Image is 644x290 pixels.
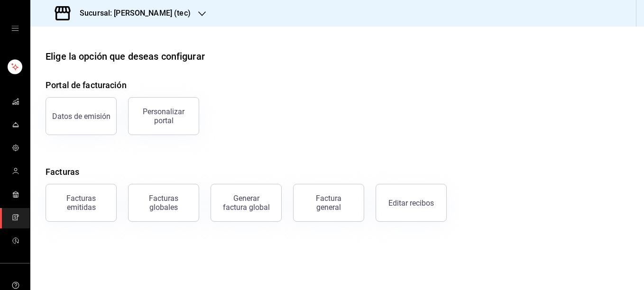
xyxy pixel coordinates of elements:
[305,194,352,212] div: Factura general
[222,194,270,212] div: Generar factura global
[46,79,629,91] h4: Portal de facturación
[11,25,19,32] button: open drawer
[46,97,117,135] button: Datos de emisión
[46,49,205,63] div: Elige la opción que deseas configurar
[46,165,629,178] h4: Facturas
[134,194,193,212] div: Facturas globales
[46,184,117,222] button: Facturas emitidas
[134,107,193,125] div: Personalizar portal
[293,184,364,222] button: Factura general
[52,112,110,121] div: Datos de emisión
[211,184,282,222] button: Generar factura global
[128,184,199,222] button: Facturas globales
[72,8,191,19] h3: Sucursal: [PERSON_NAME] (tec)
[128,97,199,135] button: Personalizar portal
[376,184,447,222] button: Editar recibos
[388,199,434,208] div: Editar recibos
[52,194,110,212] div: Facturas emitidas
